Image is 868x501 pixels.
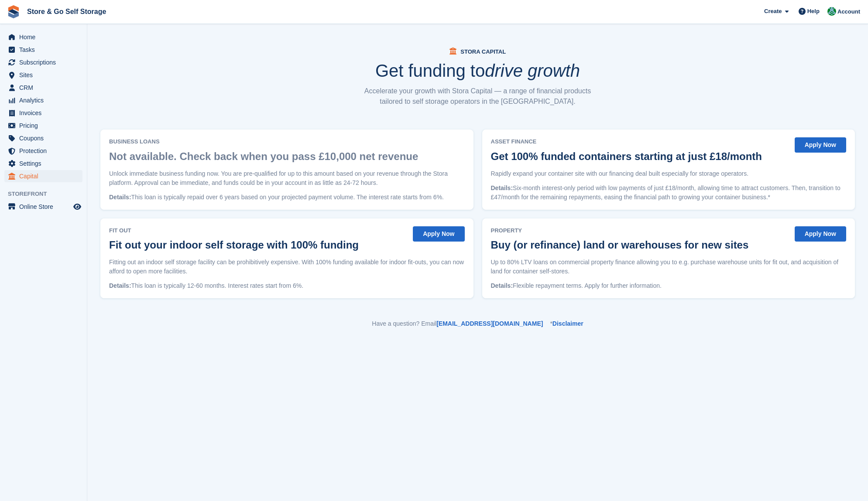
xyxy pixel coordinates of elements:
[4,157,82,170] a: menu
[491,150,762,162] h2: Get 100% funded containers starting at just £18/month
[4,44,82,56] a: menu
[837,7,860,16] span: Account
[552,320,583,327] a: Disclaimer
[491,239,749,251] h2: Buy (or refinance) land or warehouses for new sites
[4,82,82,94] a: menu
[491,184,847,202] p: Six-month interest-only period with low payments of just £18/month, allowing time to attract cust...
[19,119,72,132] span: Pricing
[485,61,580,80] i: drive growth
[109,150,418,162] h2: Not available. Check back when you pass £10,000 net revenue
[764,7,782,16] span: Create
[491,184,513,191] span: Details:
[4,119,82,132] a: menu
[375,62,580,79] h1: Get funding to
[4,56,82,68] a: menu
[19,170,72,182] span: Capital
[109,194,131,201] span: Details:
[19,94,72,106] span: Analytics
[8,190,87,198] span: Storefront
[4,107,82,119] a: menu
[19,69,72,81] span: Sites
[19,56,72,68] span: Subscriptions
[19,107,72,119] span: Invoices
[491,258,847,276] p: Up to 80% LTV loans on commercial property finance allowing you to e.g. purchase warehouse units ...
[827,7,836,16] img: Adeel Hussain
[109,137,422,146] span: Business Loans
[19,31,72,43] span: Home
[19,44,72,56] span: Tasks
[807,7,820,16] span: Help
[4,69,82,81] a: menu
[7,5,20,18] img: stora-icon-8386f47178a22dfd0bd8f6a31ec36ba5ce8667c1dd55bd0f319d3a0aa187defe.svg
[109,193,465,202] p: This loan is typically repaid over 6 years based on your projected payment volume. The interest r...
[19,201,72,213] span: Online Store
[109,258,465,276] p: Fitting out an indoor self storage facility can be prohibitively expensive. With 100% funding ava...
[19,82,72,94] span: CRM
[109,281,465,290] p: This loan is typically 12-60 months. Interest rates start from 6%.
[491,137,766,146] span: Asset Finance
[4,145,82,157] a: menu
[4,132,82,144] a: menu
[109,169,465,187] p: Unlock immediate business funding now. You are pre-qualified for up to this amount based on your ...
[19,132,72,144] span: Coupons
[24,4,110,19] a: Store & Go Self Storage
[4,201,82,213] a: menu
[491,282,513,289] span: Details:
[109,226,363,235] span: Fit Out
[491,169,847,178] p: Rapidly expand your container site with our financing deal built especially for storage operators.
[436,320,543,327] a: [EMAIL_ADDRESS][DOMAIN_NAME]
[100,319,855,328] p: Have a question? Email *
[795,226,846,242] button: Apply Now
[109,239,359,251] h2: Fit out your indoor self storage with 100% funding
[360,86,596,107] p: Accelerate your growth with Stora Capital — a range of financial products tailored to self storag...
[4,31,82,43] a: menu
[460,48,506,55] span: Stora Capital
[109,282,131,289] span: Details:
[19,157,72,170] span: Settings
[491,226,753,235] span: Property
[4,170,82,182] a: menu
[795,137,846,153] button: Apply Now
[72,201,82,212] a: Preview store
[4,94,82,106] a: menu
[491,281,847,290] p: Flexible repayment terms. Apply for further information.
[19,145,72,157] span: Protection
[413,226,464,242] button: Apply Now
